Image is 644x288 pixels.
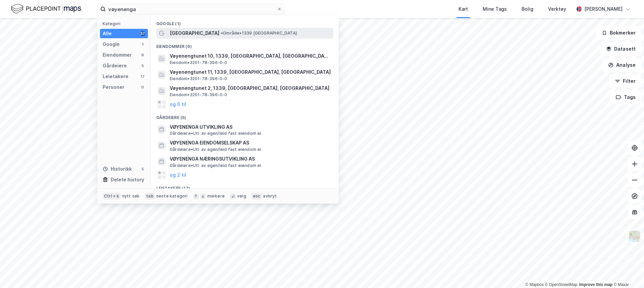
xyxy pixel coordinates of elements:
div: Ctrl + k [103,193,121,199]
div: 1 [140,42,145,47]
iframe: Chat Widget [610,256,644,288]
div: 9 [140,52,145,58]
a: Improve this map [579,282,612,287]
div: nytt søk [122,193,140,199]
button: Datasett [600,42,641,56]
div: Personer [103,83,124,91]
span: Vøyenengtunet 10, 1339, [GEOGRAPHIC_DATA], [GEOGRAPHIC_DATA] [170,52,331,60]
div: Leietakere (17) [151,180,339,192]
button: og 6 til [170,100,186,108]
span: VØYENENGA NÆRINGSUTVIKLING AS [170,155,331,163]
div: Leietakere [103,72,128,80]
div: avbryt [263,193,277,199]
a: OpenStreetMap [545,282,578,287]
button: Analyse [602,58,641,72]
div: Google [103,40,120,48]
span: Vøyenengtunet 2, 1339, [GEOGRAPHIC_DATA], [GEOGRAPHIC_DATA] [170,84,331,92]
div: Eiendommer (9) [151,39,339,51]
span: VØYENENGA EIENDOMSELSKAP AS [170,139,331,147]
div: velg [237,193,246,199]
span: Eiendom • 3201-78-396-0-0 [170,92,227,98]
img: logo.f888ab2527a4732fd821a326f86c7f29.svg [11,3,81,15]
span: Eiendom • 3201-78-396-0-0 [170,76,227,81]
span: Gårdeiere • Utl. av egen/leid fast eiendom el. [170,147,262,152]
button: Filter [609,74,641,88]
div: 0 [140,84,145,90]
div: Delete history [111,176,144,184]
div: Kart [459,5,468,13]
span: Område • 1339 [GEOGRAPHIC_DATA] [221,31,297,36]
div: Gårdeiere (5) [151,110,339,122]
div: Kategori [103,21,148,26]
div: Verktøy [548,5,566,13]
span: Gårdeiere • Utl. av egen/leid fast eiendom el. [170,131,262,136]
input: Søk på adresse, matrikkel, gårdeiere, leietakere eller personer [106,4,277,14]
div: Mine Tags [483,5,507,13]
span: Eiendom • 3201-78-396-0-0 [170,60,227,65]
div: 5 [140,166,145,172]
div: 37 [140,31,145,36]
div: markere [207,193,225,199]
div: Google (1) [151,16,339,28]
span: Gårdeiere • Utl. av egen/leid fast eiendom el. [170,163,262,168]
div: esc [252,193,262,199]
img: Z [628,230,641,243]
button: Tags [610,91,641,104]
span: VØYENENGA UTVIKLING AS [170,123,331,131]
button: Bokmerker [596,26,641,40]
div: 5 [140,63,145,68]
div: [PERSON_NAME] [584,5,623,13]
div: Alle [103,30,112,38]
button: og 2 til [170,171,186,179]
a: Mapbox [525,282,544,287]
div: tab [145,193,155,199]
span: [GEOGRAPHIC_DATA] [170,29,219,37]
div: Historikk [103,165,132,173]
div: Eiendommer [103,51,132,59]
span: • [221,31,223,36]
span: Vøyenengtunet 11, 1339, [GEOGRAPHIC_DATA], [GEOGRAPHIC_DATA] [170,68,331,76]
div: Gårdeiere [103,62,127,70]
div: Bolig [522,5,533,13]
div: 17 [140,74,145,79]
div: neste kategori [156,193,188,199]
